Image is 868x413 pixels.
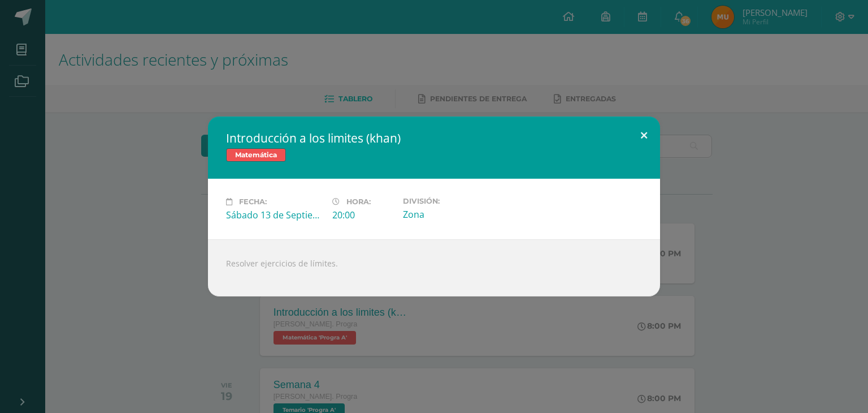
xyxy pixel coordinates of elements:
div: Zona [403,208,500,221]
label: División: [403,197,500,205]
button: Close (Esc) [628,117,660,155]
div: Sábado 13 de Septiembre [226,209,323,221]
span: Hora: [346,197,371,206]
div: 20:00 [332,209,394,221]
span: Fecha: [239,197,267,206]
span: Matemática [226,148,286,162]
h2: Introducción a los limites (khan) [226,130,642,146]
div: Resolver ejercicios de límites. [208,239,660,296]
